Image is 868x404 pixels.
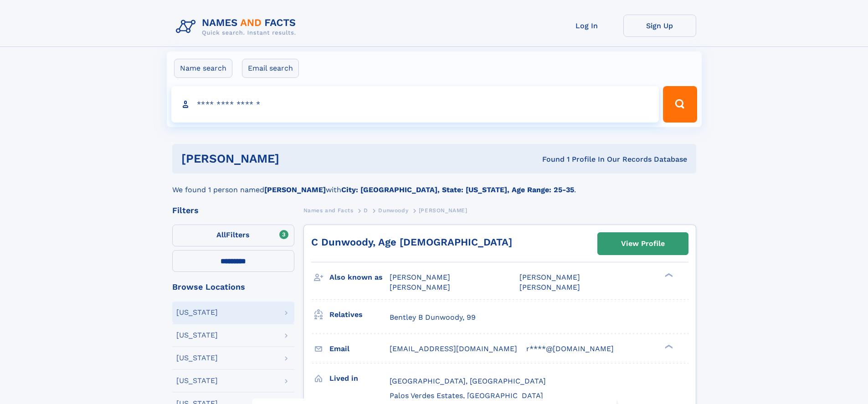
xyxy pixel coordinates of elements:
h1: [PERSON_NAME] [181,153,411,164]
span: [PERSON_NAME] [519,273,580,281]
label: Email search [242,59,299,78]
span: [EMAIL_ADDRESS][DOMAIN_NAME] [390,344,517,353]
span: D [364,207,368,214]
b: [PERSON_NAME] [264,185,326,194]
span: All [216,230,226,239]
img: Logo Names and Facts [172,15,303,39]
span: [PERSON_NAME] [519,283,580,291]
div: View Profile [621,233,665,254]
a: Names and Facts [303,205,354,216]
button: Search Button [663,86,697,123]
span: Palos Verdes Estates, [GEOGRAPHIC_DATA] [390,391,543,400]
div: We found 1 person named with . [172,174,696,195]
div: [US_STATE] [176,354,218,362]
label: Filters [172,225,294,246]
h3: Also known as [329,270,390,285]
h3: Relatives [329,307,390,322]
div: Filters [172,206,294,215]
div: [US_STATE] [176,309,218,316]
div: [US_STATE] [176,332,218,339]
div: Browse Locations [172,283,294,291]
div: Found 1 Profile In Our Records Database [411,154,687,164]
div: ❯ [663,272,673,278]
h3: Lived in [329,371,390,386]
label: Name search [174,59,232,78]
a: Bentley B Dunwoody, 99 [390,312,476,322]
a: D [364,205,368,216]
span: Dunwoody [378,207,408,214]
div: ❯ [663,343,673,349]
span: [GEOGRAPHIC_DATA], [GEOGRAPHIC_DATA] [390,377,546,385]
a: View Profile [598,233,688,255]
a: Dunwoody [378,205,408,216]
a: C Dunwoody, Age [DEMOGRAPHIC_DATA] [311,236,512,248]
span: [PERSON_NAME] [390,283,450,291]
a: Log In [550,15,623,37]
a: Sign Up [623,15,696,37]
span: [PERSON_NAME] [390,273,450,281]
h3: Email [329,341,390,357]
b: City: [GEOGRAPHIC_DATA], State: [US_STATE], Age Range: 25-35 [341,185,574,194]
input: search input [171,86,659,123]
span: [PERSON_NAME] [419,207,467,214]
div: [US_STATE] [176,377,218,384]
